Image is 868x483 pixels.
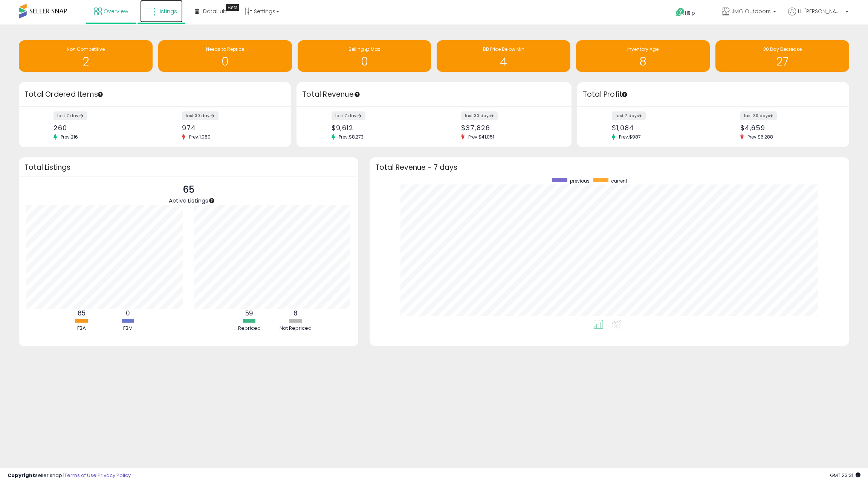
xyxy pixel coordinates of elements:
[483,46,524,52] span: BB Price Below Min
[169,183,208,197] p: 65
[104,8,128,15] span: Overview
[335,134,367,140] span: Prev: $8,273
[19,40,153,72] a: Non Competitive 2
[273,325,318,332] div: Not Repriced
[162,55,288,68] h1: 0
[57,134,82,140] span: Prev: 216
[621,91,628,98] div: Tooltip anchor
[227,325,272,332] div: Repriced
[24,89,285,100] h3: Total Ordered Items
[437,40,570,72] a: BB Price Below Min 4
[732,8,771,15] span: JMG Outdoors
[203,8,227,15] span: DataHub
[302,89,566,100] h3: Total Revenue
[97,91,104,98] div: Tooltip anchor
[157,8,177,15] span: Listings
[612,111,646,120] label: last 7 days
[105,325,150,332] div: FBM
[354,91,361,98] div: Tooltip anchor
[78,309,86,318] b: 65
[744,134,777,140] span: Prev: $6,288
[169,197,208,204] span: Active Listings
[245,309,253,318] b: 59
[576,40,710,72] a: Inventory Age 8
[740,111,777,120] label: last 30 days
[740,124,836,132] div: $4,659
[53,111,87,120] label: last 7 days
[615,134,645,140] span: Prev: $987
[158,40,292,72] a: Needs to Reprice 0
[611,178,627,184] span: current
[719,55,845,68] h1: 27
[59,325,104,332] div: FBA
[332,124,428,132] div: $9,612
[612,124,708,132] div: $1,084
[206,46,244,52] span: Needs to Reprice
[182,111,219,120] label: last 30 days
[583,89,844,100] h3: Total Profit
[53,124,149,132] div: 260
[23,55,149,68] h1: 2
[798,8,843,15] span: Hi [PERSON_NAME]
[182,124,278,132] div: 974
[67,46,105,52] span: Non Competitive
[465,134,498,140] span: Prev: $41,051
[298,40,431,72] a: Selling @ Max 0
[461,111,498,120] label: last 30 days
[675,8,685,17] i: Get Help
[580,55,706,68] h1: 8
[332,111,365,120] label: last 7 days
[293,309,298,318] b: 6
[126,309,130,318] b: 0
[301,55,428,68] h1: 0
[24,165,353,170] h3: Total Listings
[226,4,239,11] div: Tooltip anchor
[208,197,215,204] div: Tooltip anchor
[685,10,695,16] span: Help
[763,46,802,52] span: 30 Day Decrease
[185,134,214,140] span: Prev: 1,080
[375,165,844,170] h3: Total Revenue - 7 days
[461,124,558,132] div: $37,826
[715,40,849,72] a: 30 Day Decrease 27
[670,2,710,24] a: Help
[570,178,590,184] span: previous
[440,55,567,68] h1: 4
[627,46,659,52] span: Inventory Age
[348,46,380,52] span: Selling @ Max
[788,8,848,24] a: Hi [PERSON_NAME]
